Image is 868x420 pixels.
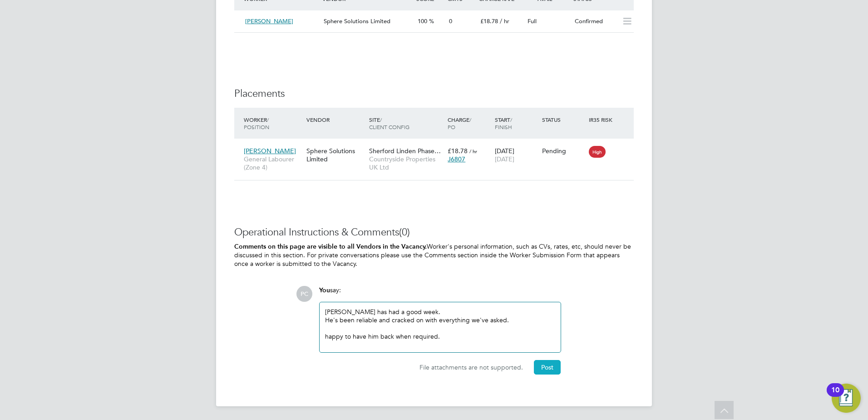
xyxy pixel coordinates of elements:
[448,155,465,163] span: J6807
[234,243,427,250] b: Comments on this page are visible to all Vendors in the Vacancy.
[448,116,471,130] span: / PO
[493,142,540,168] div: [DATE]
[234,242,634,268] p: Worker's personal information, such as CVs, rates, etc, should never be discussed in this section...
[325,316,555,324] div: He's been reliable and cracked on with everything we've asked.
[325,332,555,340] div: happy to have him back when required.
[493,111,540,135] div: Start
[587,111,618,128] div: IR35 Risk
[234,87,634,100] h3: Placements
[324,17,390,25] span: Sphere Solutions Limited
[319,286,330,294] span: You
[528,17,537,25] span: Full
[449,17,452,25] span: 0
[304,111,367,128] div: Vendor
[304,142,367,168] div: Sphere Solutions Limited
[367,111,445,135] div: Site
[571,14,618,29] div: Confirmed
[369,116,409,130] span: / Client Config
[244,155,302,171] span: General Labourer (Zone 4)
[500,17,509,25] span: / hr
[589,146,606,158] span: High
[831,390,839,402] div: 10
[832,384,861,413] button: Open Resource Center, 10 new notifications
[242,111,304,135] div: Worker
[244,147,296,155] span: [PERSON_NAME]
[534,360,561,375] button: Post
[242,142,634,150] a: [PERSON_NAME]General Labourer (Zone 4)Sphere Solutions LimitedSherford Linden Phase…Countryside P...
[542,147,585,155] div: Pending
[495,155,514,163] span: [DATE]
[369,147,441,155] span: Sherford Linden Phase…
[418,17,427,25] span: 100
[480,17,498,25] span: £18.78
[399,226,410,238] span: (0)
[244,116,269,130] span: / Position
[419,363,523,371] span: File attachments are not supported.
[325,308,555,347] div: [PERSON_NAME] has had a good week.
[495,116,512,130] span: / Finish
[540,111,587,128] div: Status
[245,17,293,25] span: [PERSON_NAME]
[296,286,312,302] span: PC
[469,148,477,155] span: / hr
[234,226,634,239] h3: Operational Instructions & Comments
[369,155,443,171] span: Countryside Properties UK Ltd
[445,111,493,135] div: Charge
[319,286,561,302] div: say:
[448,147,468,155] span: £18.78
